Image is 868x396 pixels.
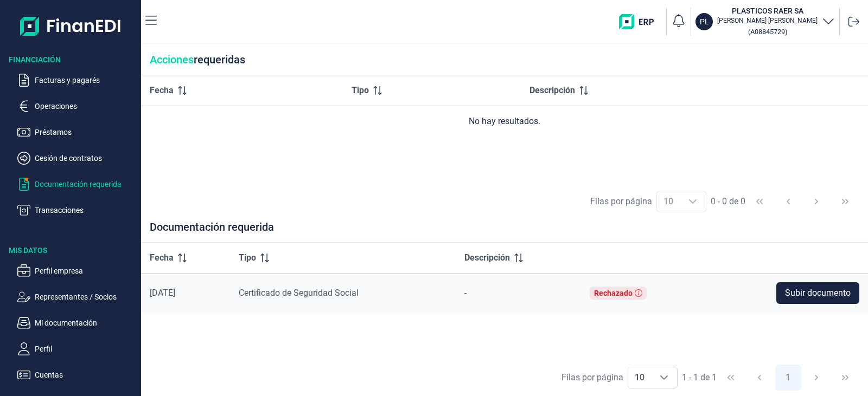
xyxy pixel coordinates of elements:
span: 0 - 0 de 0 [711,197,745,206]
p: Cesión de contratos [35,152,137,165]
div: Rechazado [594,289,633,297]
span: Subir documento [785,287,851,300]
button: Perfil empresa [17,264,137,277]
div: Filas por página [561,371,623,384]
button: PLPLASTICOS RAER SA[PERSON_NAME] [PERSON_NAME](A08845729) [695,5,835,38]
h3: PLASTICOS RAER SA [717,5,818,16]
button: Cuentas [17,368,137,381]
img: erp [619,14,662,29]
span: Acciones [150,53,194,66]
p: Transacciones [35,204,137,217]
button: Operaciones [17,100,137,113]
button: First Page [718,365,744,391]
p: Mi documentación [35,316,137,329]
button: Previous Page [775,189,801,215]
button: Representantes / Socios [17,290,137,303]
span: 1 - 1 de 1 [682,373,717,382]
button: Next Page [803,189,829,215]
div: Filas por página [590,195,652,208]
p: Documentación requerida [35,178,137,191]
p: PL [700,16,709,27]
div: Choose [680,191,706,212]
span: Descripción [529,84,575,97]
span: - [464,288,467,298]
button: First Page [746,189,773,215]
button: Last Page [832,365,858,391]
span: Tipo [352,84,369,97]
button: Transacciones [17,204,137,217]
button: Subir documento [776,282,859,304]
button: Perfil [17,342,137,355]
div: Choose [651,367,677,388]
div: Documentación requerida [141,220,868,243]
button: Previous Page [746,365,773,391]
img: Logo de aplicación [20,9,122,43]
p: Préstamos [35,126,137,139]
p: [PERSON_NAME] [PERSON_NAME] [717,16,818,25]
div: No hay resultados. [150,115,859,128]
button: Mi documentación [17,316,137,329]
p: Cuentas [35,368,137,381]
span: Tipo [239,251,256,264]
div: requeridas [141,44,868,75]
span: Fecha [150,84,174,97]
p: Operaciones [35,100,137,113]
div: [DATE] [150,288,221,298]
p: Representantes / Socios [35,290,137,303]
span: Fecha [150,251,174,264]
button: Last Page [832,189,858,215]
span: 10 [628,367,651,388]
button: Préstamos [17,126,137,139]
span: Certificado de Seguridad Social [239,288,359,298]
p: Perfil [35,342,137,355]
button: Facturas y pagarés [17,74,137,87]
button: Next Page [803,365,829,391]
button: Page 1 [775,365,801,391]
small: Copiar cif [748,28,787,36]
button: Documentación requerida [17,178,137,191]
button: Cesión de contratos [17,152,137,165]
p: Facturas y pagarés [35,74,137,87]
span: Descripción [464,251,510,264]
p: Perfil empresa [35,264,137,277]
